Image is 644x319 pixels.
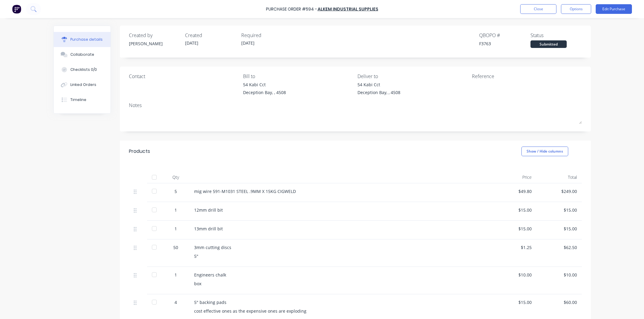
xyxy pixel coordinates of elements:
[194,253,486,259] div: 5"
[496,226,532,232] div: $15.00
[70,52,94,57] div: Collaborate
[167,207,184,213] div: 1
[496,272,532,278] div: $10.00
[537,171,582,183] div: Total
[520,4,556,14] button: Close
[194,280,486,287] div: box
[472,73,582,80] div: Reference
[167,226,184,232] div: 1
[530,32,582,39] div: Status
[596,4,632,14] button: Edit Purchase
[357,73,467,80] div: Deliver to
[194,308,486,314] div: cost effective ones as the expensive ones are exploding
[54,47,111,62] button: Collaborate
[243,89,286,96] div: Deception Bay, , 4508
[266,6,317,12] div: Purchase Order #594 -
[541,244,577,251] div: $62.50
[70,82,96,87] div: Linked Orders
[167,244,184,251] div: 50
[167,188,184,194] div: 5
[185,32,236,39] div: Created
[541,272,577,278] div: $10.00
[521,147,568,156] button: Show / Hide columns
[194,244,486,251] div: 3mm cutting discs
[541,207,577,213] div: $15.00
[129,32,180,39] div: Created by
[496,188,532,194] div: $49.80
[129,40,180,47] div: [PERSON_NAME]
[357,89,400,96] div: Deception Bay, , 4508
[194,272,486,278] div: Engineers chalk
[54,62,111,77] button: Checklists 0/0
[561,4,591,14] button: Options
[129,73,239,80] div: Contact
[496,244,532,251] div: $1.25
[70,97,86,103] div: Timeline
[54,32,111,47] button: Purchase details
[318,6,378,12] a: Alkem Industrial Supplies
[70,67,97,72] div: Checklists 0/0
[541,226,577,232] div: $15.00
[479,32,530,39] div: QBO PO #
[70,37,103,42] div: Purchase details
[194,207,486,213] div: 12mm drill bit
[541,299,577,305] div: $60.00
[129,102,582,109] div: Notes
[167,299,184,305] div: 4
[496,207,532,213] div: $15.00
[496,299,532,305] div: $15.00
[54,77,111,92] button: Linked Orders
[194,188,486,194] div: mig wire 591-M1031 STEEL .9MM X 15KG CIGWELD
[167,272,184,278] div: 1
[241,32,293,39] div: Required
[491,171,537,183] div: Price
[357,81,400,88] div: 54 Kabi Cct
[162,171,189,183] div: Qty
[243,81,286,88] div: 54 Kabi Cct
[194,226,486,232] div: 13mm drill bit
[194,299,486,305] div: 5" backing pads
[541,188,577,194] div: $249.00
[12,5,21,14] img: Factory
[530,40,567,48] div: Submitted
[243,73,353,80] div: Bill to
[479,40,530,47] div: F3763
[129,148,150,155] div: Products
[54,92,111,107] button: Timeline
